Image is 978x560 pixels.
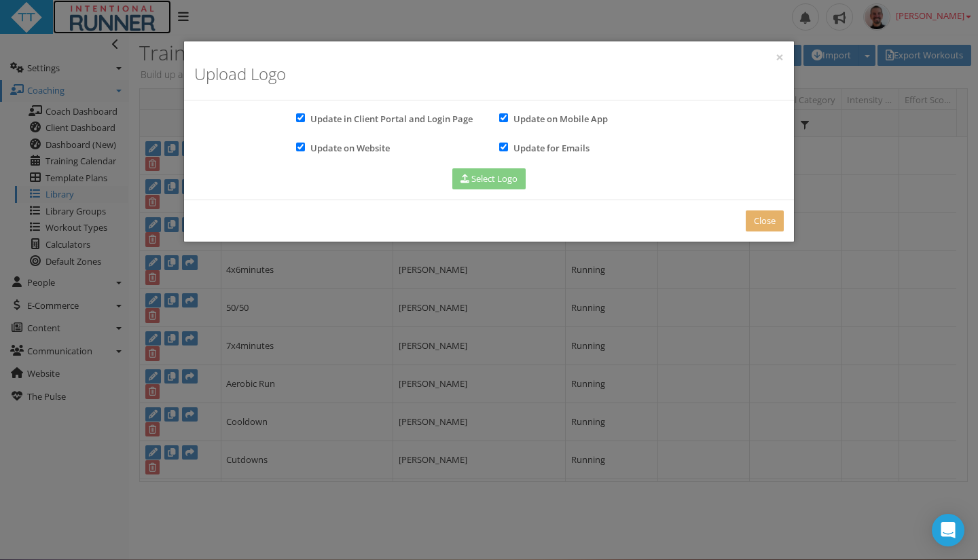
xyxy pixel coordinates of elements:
[513,142,590,155] label: Update for Emails
[932,514,964,546] div: Open Intercom Messenger
[194,65,784,83] h3: Upload Logo
[776,50,784,64] button: ×
[746,210,784,231] a: Close
[513,113,608,126] label: Update on Mobile App
[310,113,473,126] label: Update in Client Portal and Login Page
[310,142,390,155] label: Update on Website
